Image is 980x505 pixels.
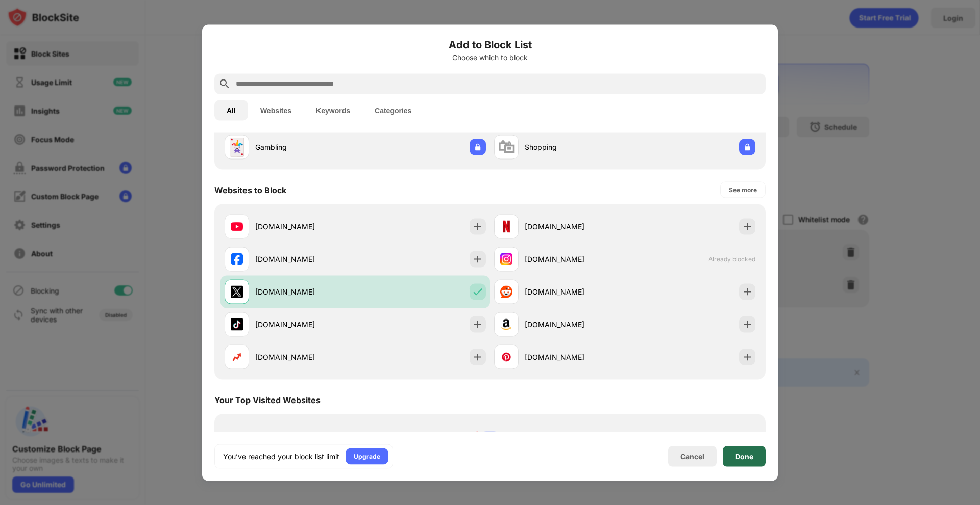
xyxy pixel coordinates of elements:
[498,137,515,157] div: 🛍
[525,221,625,232] div: [DOMAIN_NAME]
[255,352,355,362] div: [DOMAIN_NAME]
[500,318,512,330] img: favicons
[525,254,625,264] div: [DOMAIN_NAME]
[255,319,355,330] div: [DOMAIN_NAME]
[231,285,243,298] img: favicons
[500,285,512,298] img: favicons
[500,220,512,232] img: favicons
[226,137,248,157] div: 🃏
[500,351,512,363] img: favicons
[729,184,757,195] div: See more
[231,318,243,330] img: favicons
[214,100,248,120] button: All
[214,184,286,195] div: Websites to Block
[354,451,380,461] div: Upgrade
[214,37,766,52] h6: Add to Block List
[223,451,339,461] div: You’ve reached your block list limit
[231,253,243,265] img: favicons
[255,286,355,297] div: [DOMAIN_NAME]
[465,426,514,475] img: personal-suggestions.svg
[214,53,766,61] div: Choose which to block
[362,100,424,120] button: Categories
[255,221,355,232] div: [DOMAIN_NAME]
[231,351,243,363] img: favicons
[525,286,625,297] div: [DOMAIN_NAME]
[680,452,704,461] div: Cancel
[735,452,753,460] div: Done
[525,352,625,362] div: [DOMAIN_NAME]
[248,100,304,120] button: Websites
[500,253,512,265] img: favicons
[255,254,355,264] div: [DOMAIN_NAME]
[304,100,362,120] button: Keywords
[525,142,625,152] div: Shopping
[255,142,355,152] div: Gambling
[214,394,321,405] div: Your Top Visited Websites
[708,255,755,263] span: Already blocked
[231,220,243,232] img: favicons
[218,77,231,90] img: search.svg
[525,319,625,330] div: [DOMAIN_NAME]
